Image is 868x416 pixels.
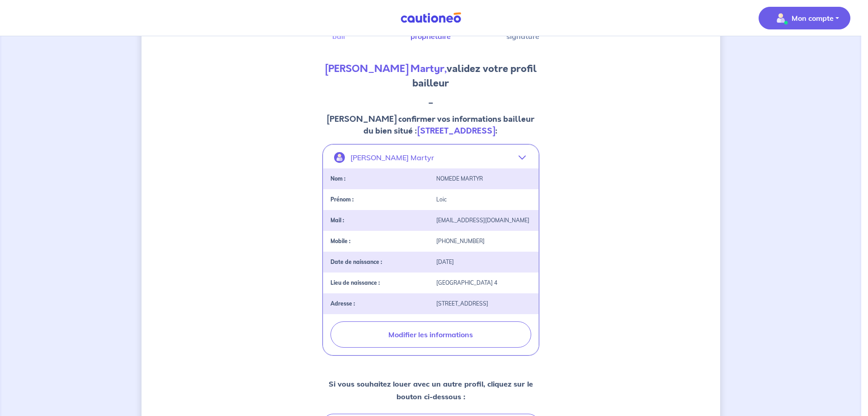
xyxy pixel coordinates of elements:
[325,62,447,76] strong: [PERSON_NAME] Martyr,
[322,113,539,137] p: [PERSON_NAME] confirmer vos informations bailleur du bien situé : :
[759,7,850,29] button: illu_account_valid_menu.svgMon compte
[792,13,834,24] p: Mon compte
[431,301,537,307] div: [STREET_ADDRESS]
[330,22,348,40] label: Informations bail
[330,279,380,286] strong: Lieu de naissance :
[422,22,440,40] label: Informations propriétaire
[322,94,539,106] p: _
[322,62,539,91] h3: validez votre profil bailleur
[397,12,465,24] img: Cautioneo
[334,152,345,163] img: illu_account.svg
[330,196,354,203] strong: Prénom :
[330,258,382,265] strong: Date de naissance :
[329,379,533,401] strong: Si vous souhaitez louer avec un autre profil, cliquez sur le bouton ci-dessous :
[431,259,537,265] div: [DATE]
[774,11,788,25] img: illu_account_valid_menu.svg
[431,217,537,224] div: [EMAIL_ADDRESS][DOMAIN_NAME]
[330,217,344,224] strong: Mail :
[431,196,537,203] div: Loic
[330,175,345,182] strong: Nom :
[330,300,355,307] strong: Adresse :
[323,147,538,168] button: [PERSON_NAME] Martyr
[514,22,532,40] label: Paiement signature
[431,238,537,244] div: [PHONE_NUMBER]
[431,176,537,182] div: NOMEDE MARTYR
[330,321,531,348] button: Modifier les informations
[417,125,495,137] strong: [STREET_ADDRESS]
[350,150,434,165] p: [PERSON_NAME] Martyr
[330,238,350,244] strong: Mobile :
[431,280,537,286] div: [GEOGRAPHIC_DATA] 4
